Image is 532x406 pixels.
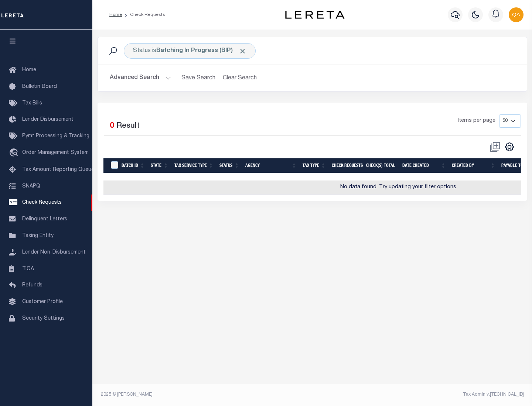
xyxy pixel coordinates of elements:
img: svg+xml;base64,PHN2ZyB4bWxucz0iaHR0cDovL3d3dy53My5vcmcvMjAwMC9zdmciIHBvaW50ZXItZXZlbnRzPSJub25lIi... [509,7,524,22]
th: Date Created: activate to sort column ascending [399,158,449,173]
th: Status: activate to sort column ascending [216,158,242,173]
th: Created By: activate to sort column ascending [449,158,498,173]
span: Lender Non-Disbursement [22,250,86,255]
span: Customer Profile [22,299,63,304]
li: Check Requests [122,11,165,18]
span: Items per page [458,117,495,125]
button: Clear Search [220,71,260,85]
img: logo-dark.svg [285,11,344,19]
span: Lender Disbursement [22,117,74,122]
span: Taxing Entity [22,233,54,238]
div: Status is [124,43,256,59]
span: Check Requests [22,200,62,205]
button: Save Search [177,71,220,85]
label: Result [116,120,140,132]
span: Tax Amount Reporting Queue [22,167,94,172]
span: Security Settings [22,316,65,321]
span: TIQA [22,266,34,271]
span: Delinquent Letters [22,217,67,222]
th: Batch Id: activate to sort column ascending [119,158,148,173]
th: Tax Service Type: activate to sort column ascending [171,158,216,173]
div: Tax Admin v.[TECHNICAL_ID] [318,391,524,398]
div: 2025 © [PERSON_NAME]. [95,391,313,398]
th: Check(s) Total [363,158,399,173]
th: State: activate to sort column ascending [148,158,171,173]
th: Check Requests [329,158,363,173]
i: travel_explore [9,148,21,158]
th: Agency: activate to sort column ascending [242,158,300,173]
span: Refunds [22,283,42,288]
button: Advanced Search [110,71,171,85]
b: Batching In Progress (BIP) [156,48,246,54]
span: Pymt Processing & Tracking [22,134,89,139]
span: Home [22,68,36,73]
span: Bulletin Board [22,84,57,89]
span: SNAPQ [22,183,40,189]
span: Order Management System [22,150,89,155]
span: 0 [110,122,114,130]
span: Tax Bills [22,101,42,106]
span: Click to Remove [239,47,246,55]
th: Tax Type: activate to sort column ascending [300,158,329,173]
a: Home [109,13,122,17]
